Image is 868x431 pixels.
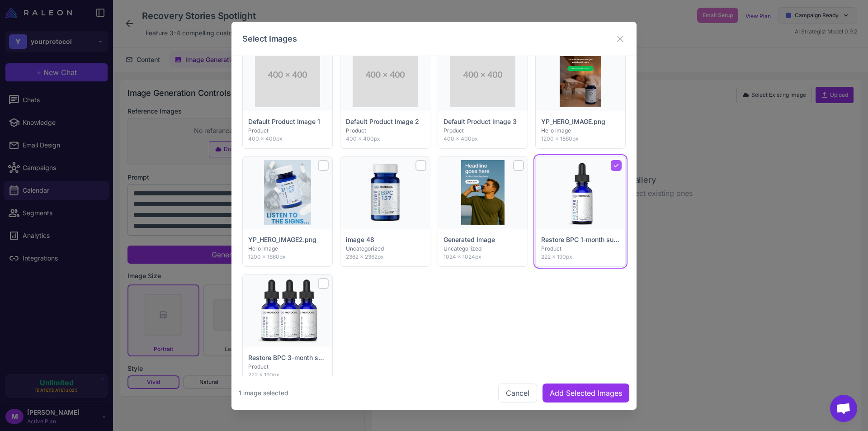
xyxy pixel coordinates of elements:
[255,42,320,107] img: Default Product Image 1
[541,117,620,127] p: YP_HERO_IMAGE.png
[239,388,288,398] div: 1 image selected
[560,42,602,107] img: YP_HERO_IMAGE.png
[248,127,327,135] p: Product
[346,117,425,127] p: Default Product Image 2
[353,42,418,107] img: Default Product Image 2
[443,135,522,143] p: 400 × 400px
[264,160,311,225] img: YP_HERO_IMAGE2.png
[346,127,425,135] p: Product
[248,135,327,143] p: 400 × 400px
[830,395,857,422] div: Open chat
[541,235,620,245] p: Restore BPC 1-month supply
[248,117,327,127] p: Default Product Image 1
[541,127,620,135] p: Hero Image
[346,235,425,245] p: image 48
[443,117,522,127] p: Default Product Image 3
[542,383,629,402] button: Add Selected Images
[443,253,522,261] p: 1024 × 1024px
[248,245,327,253] p: Hero Image
[443,235,522,245] p: Generated Image
[250,278,325,343] img: Restore BPC 3-month supply
[248,253,327,261] p: 1200 × 1660px
[353,160,418,225] img: image 48
[498,383,537,402] button: Cancel
[346,253,425,261] p: 2362 × 2362px
[443,245,522,253] p: Uncategorized
[443,127,522,135] p: Product
[248,371,327,379] p: 222 × 190px
[248,363,327,371] p: Product
[346,135,425,143] p: 400 × 400px
[541,245,620,253] p: Product
[450,42,515,107] img: Default Product Image 3
[248,235,327,245] p: YP_HERO_IMAGE2.png
[541,135,620,143] p: 1200 × 1860px
[542,160,618,225] img: Restore BPC 1-month supply
[541,253,620,261] p: 222 × 190px
[346,245,425,253] p: Uncategorized
[248,353,327,363] p: Restore BPC 3-month supply
[461,160,505,225] img: Generated Image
